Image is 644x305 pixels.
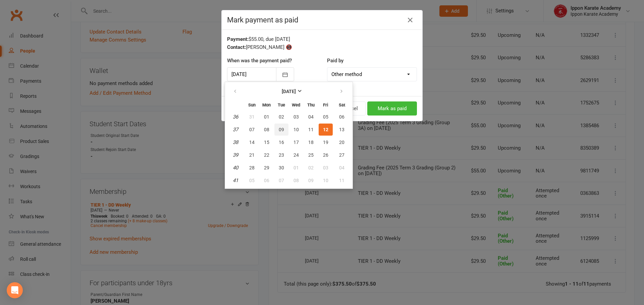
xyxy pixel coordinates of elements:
[227,44,246,50] strong: Contact:
[339,127,344,132] span: 13
[293,114,299,120] span: 03
[274,111,288,123] button: 02
[304,124,318,136] button: 11
[264,165,269,170] span: 29
[308,127,314,132] span: 11
[308,140,314,145] span: 18
[293,165,299,170] span: 01
[339,102,345,107] small: Saturday
[227,36,249,42] strong: Payment:
[319,136,333,148] button: 19
[319,162,333,174] button: 03
[279,114,284,120] span: 02
[304,174,318,186] button: 09
[274,124,288,136] button: 09
[367,101,417,116] button: Mark as paid
[227,43,417,51] div: [PERSON_NAME] 📵
[227,16,417,24] h4: Mark payment as paid
[333,124,351,136] button: 13
[260,111,274,123] button: 01
[264,140,269,145] span: 15
[233,165,238,171] em: 40
[308,165,314,170] span: 02
[289,111,303,123] button: 03
[7,282,23,298] div: Open Intercom Messenger
[333,111,351,123] button: 06
[245,136,259,148] button: 14
[289,124,303,136] button: 10
[249,140,255,145] span: 14
[233,177,238,183] em: 41
[260,124,274,136] button: 08
[323,127,328,132] span: 12
[233,139,238,145] em: 38
[333,149,351,161] button: 27
[293,140,299,145] span: 17
[289,162,303,174] button: 01
[289,149,303,161] button: 24
[264,152,269,158] span: 22
[323,178,328,183] span: 10
[333,162,351,174] button: 04
[260,162,274,174] button: 29
[293,152,299,158] span: 24
[323,152,328,158] span: 26
[333,136,351,148] button: 20
[264,127,269,132] span: 08
[245,174,259,186] button: 05
[304,136,318,148] button: 18
[279,127,284,132] span: 09
[233,114,238,120] em: 36
[319,174,333,186] button: 10
[245,162,259,174] button: 28
[304,111,318,123] button: 04
[293,178,299,183] span: 08
[319,111,333,123] button: 05
[227,57,292,65] label: When was the payment paid?
[282,89,296,94] strong: [DATE]
[304,162,318,174] button: 02
[405,15,416,25] button: Close
[249,178,255,183] span: 05
[323,140,328,145] span: 19
[339,140,344,145] span: 20
[249,127,255,132] span: 07
[279,178,284,183] span: 07
[264,114,269,120] span: 01
[245,111,259,123] button: 31
[274,174,288,186] button: 07
[245,149,259,161] button: 21
[249,165,255,170] span: 28
[279,140,284,145] span: 16
[274,136,288,148] button: 16
[323,165,328,170] span: 03
[308,178,314,183] span: 09
[339,178,344,183] span: 11
[289,136,303,148] button: 17
[308,152,314,158] span: 25
[279,165,284,170] span: 30
[274,162,288,174] button: 30
[249,152,255,158] span: 21
[262,102,271,107] small: Monday
[308,114,314,120] span: 04
[339,165,344,170] span: 04
[323,102,328,107] small: Friday
[249,114,255,120] span: 31
[264,178,269,183] span: 06
[227,35,417,43] div: $55.00, due [DATE]
[307,102,315,107] small: Thursday
[248,102,256,107] small: Sunday
[274,149,288,161] button: 23
[319,149,333,161] button: 26
[245,124,259,136] button: 07
[260,136,274,148] button: 15
[339,152,344,158] span: 27
[293,127,299,132] span: 10
[233,152,238,158] em: 39
[279,152,284,158] span: 23
[304,149,318,161] button: 25
[233,127,238,133] em: 37
[323,114,328,120] span: 05
[319,124,333,136] button: 12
